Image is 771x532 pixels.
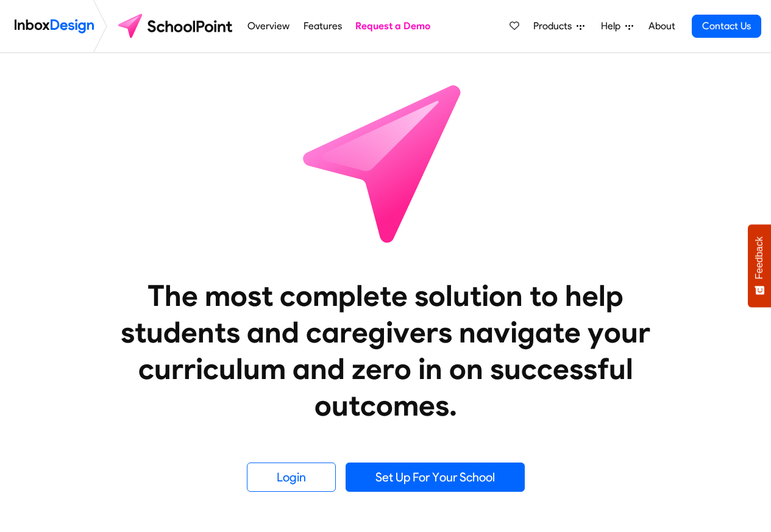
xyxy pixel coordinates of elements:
[596,14,638,38] a: Help
[754,236,765,279] span: Feedback
[96,277,675,424] heading: The most complete solution to help students and caregivers navigate your curriculum and zero in o...
[692,15,761,38] a: Contact Us
[247,463,336,492] a: Login
[352,14,434,38] a: Request a Demo
[300,14,345,38] a: Features
[645,14,678,38] a: About
[112,12,241,41] img: schoolpoint logo
[601,19,625,34] span: Help
[276,53,496,272] img: icon_schoolpoint.svg
[528,14,589,38] a: Products
[748,224,771,307] button: Feedback - Show survey
[244,14,293,38] a: Overview
[533,19,577,34] span: Products
[346,463,525,492] a: Set Up For Your School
